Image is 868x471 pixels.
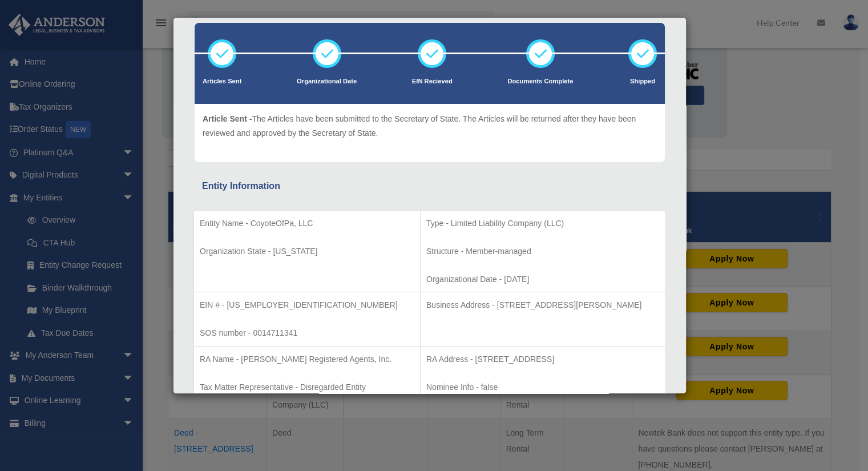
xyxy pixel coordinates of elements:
[297,76,357,87] p: Organizational Date
[426,380,660,394] p: Nominee Info - false
[507,76,573,87] p: Documents Complete
[200,298,414,312] p: EIN # - [US_EMPLOYER_IDENTIFICATION_NUMBER]
[200,216,414,231] p: Entity Name - CoyoteOfPa, LLC
[200,244,414,259] p: Organization State - [US_STATE]
[200,352,414,367] p: RA Name - [PERSON_NAME] Registered Agents, Inc.
[426,298,660,312] p: Business Address - [STREET_ADDRESS][PERSON_NAME]
[203,112,657,140] p: The Articles have been submitted to the Secretary of State. The Articles will be returned after t...
[628,76,657,87] p: Shipped
[426,244,660,259] p: Structure - Member-managed
[426,352,660,367] p: RA Address - [STREET_ADDRESS]
[426,216,660,231] p: Type - Limited Liability Company (LLC)
[200,380,414,394] p: Tax Matter Representative - Disregarded Entity
[412,76,453,87] p: EIN Recieved
[203,114,252,123] span: Article Sent -
[200,326,414,340] p: SOS number - 0014711341
[426,272,660,287] p: Organizational Date - [DATE]
[202,178,657,194] div: Entity Information
[203,76,241,87] p: Articles Sent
